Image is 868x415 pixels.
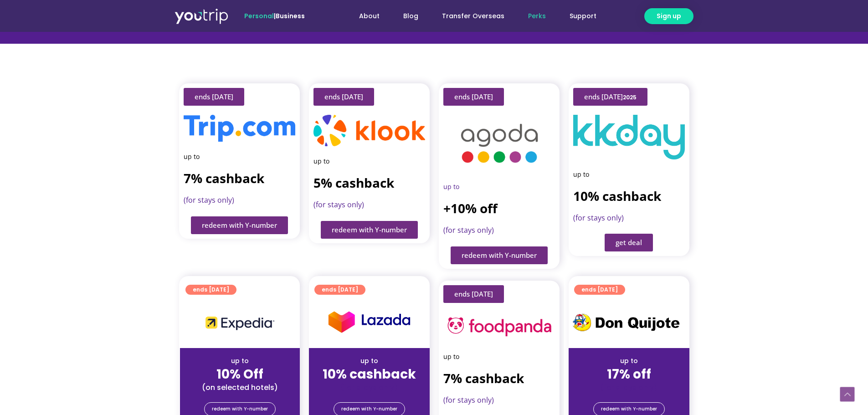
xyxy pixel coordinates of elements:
a: Perks [516,8,558,25]
div: (for stays only) [443,394,555,407]
a: redeem with Y-number [451,246,548,264]
span: get deal [616,239,642,246]
div: (for stays only) [443,224,555,237]
span: redeem with Y-number [332,226,407,233]
a: Support [558,8,608,25]
a: ends [DATE]2025 [573,88,647,106]
span: ends [DATE] [324,93,363,100]
div: up to [184,151,295,163]
div: (on selected hotels) [187,383,293,392]
div: (for stays only) [313,198,425,212]
span: ends [DATE] [454,291,493,297]
div: up to [187,356,293,366]
a: Business [276,11,305,20]
strong: 10% cashback [573,187,661,205]
div: (for stays only) [573,211,685,225]
a: Blog [391,8,430,25]
div: up to [313,155,425,167]
div: up to [443,351,555,363]
nav: Menu [329,8,608,25]
a: ends [DATE] [184,88,244,106]
a: get deal [605,234,653,251]
span: ends [DATE] [454,93,493,100]
a: ends [DATE] [185,285,236,295]
span: ends [DATE] [322,285,358,295]
span: up to [443,182,459,191]
strong: 7% cashback [443,369,524,387]
strong: +10% off [443,200,498,217]
span: redeem with Y-number [462,252,537,259]
div: up to [576,356,682,366]
strong: 17% off [607,365,651,383]
a: ends [DATE] [574,285,625,295]
span: ends [DATE] [581,285,618,295]
a: About [347,8,391,25]
span: 2025 [623,93,637,101]
a: redeem with Y-number [321,221,418,239]
span: | [244,11,305,20]
strong: 10% Off [216,365,263,383]
a: Sign up [644,8,693,24]
div: up to [573,169,685,180]
span: ends [DATE] [584,93,637,100]
a: ends [DATE] [443,88,504,106]
a: ends [DATE] [313,88,374,106]
span: ends [DATE] [193,285,229,295]
div: (for stays only) [184,194,295,207]
strong: 10% cashback [323,365,416,383]
span: redeem with Y-number [202,222,277,229]
a: ends [DATE] [443,285,504,303]
div: up to [316,356,422,366]
strong: 7% cashback [184,169,264,187]
a: redeem with Y-number [191,216,288,234]
div: (for stays only) [576,383,682,392]
span: ends [DATE] [195,93,233,100]
span: Sign up [657,11,681,21]
div: (for stays only) [316,383,422,392]
strong: 5% cashback [313,174,394,191]
a: Transfer Overseas [430,8,516,25]
span: Personal [244,11,274,20]
a: ends [DATE] [314,285,365,295]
